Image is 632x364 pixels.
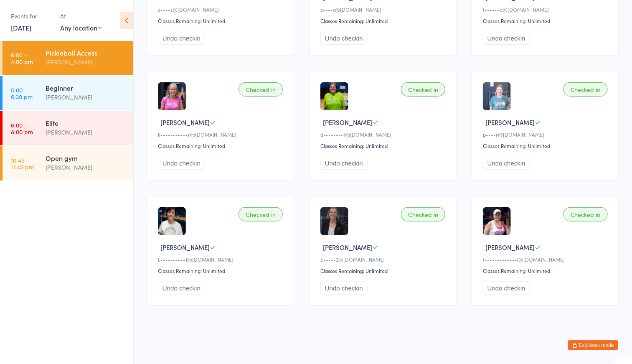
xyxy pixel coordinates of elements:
[158,82,186,110] img: image1675784230.png
[483,6,610,13] div: t••••••a@[DOMAIN_NAME]
[46,83,126,92] div: Beginner
[563,82,608,97] div: Checked in
[483,267,610,274] div: Classes Remaining: Unlimited
[160,243,210,252] span: [PERSON_NAME]
[46,118,126,127] div: Elite
[320,256,448,263] div: E•••••2@[DOMAIN_NAME]
[3,76,133,110] a: 5:00 -6:30 pmBeginner[PERSON_NAME]
[158,207,186,235] img: image1675957114.png
[239,207,283,221] div: Checked in
[158,256,285,263] div: L••••••••••1@[DOMAIN_NAME]
[46,92,126,102] div: [PERSON_NAME]
[46,163,126,172] div: [PERSON_NAME]
[485,243,535,252] span: [PERSON_NAME]
[483,82,511,110] img: image1673971450.png
[46,153,126,163] div: Open gym
[320,157,368,170] button: Undo checkin
[483,142,610,149] div: Classes Remaining: Unlimited
[46,48,126,57] div: Pickleball Access
[158,6,285,13] div: c••••s@[DOMAIN_NAME]
[11,9,52,23] div: Events for
[483,282,530,295] button: Undo checkin
[158,282,205,295] button: Undo checkin
[320,267,448,274] div: Classes Remaining: Unlimited
[320,207,348,235] img: image1673971376.png
[320,17,448,24] div: Classes Remaining: Unlimited
[401,82,445,97] div: Checked in
[158,267,285,274] div: Classes Remaining: Unlimited
[483,157,530,170] button: Undo checkin
[60,23,102,32] div: Any location
[158,17,285,24] div: Classes Remaining: Unlimited
[11,51,33,65] time: 6:00 - 4:00 pm
[320,6,448,13] div: c••••s@[DOMAIN_NAME]
[320,282,368,295] button: Undo checkin
[3,41,133,75] a: 6:00 -4:00 pmPickleball Access[PERSON_NAME]
[158,157,205,170] button: Undo checkin
[483,17,610,24] div: Classes Remaining: Unlimited
[158,142,285,149] div: Classes Remaining: Unlimited
[11,157,34,170] time: 10:45 - 11:45 pm
[483,32,530,45] button: Undo checkin
[401,207,445,221] div: Checked in
[46,57,126,67] div: [PERSON_NAME]
[483,256,610,263] div: t•••••••••••••l@[DOMAIN_NAME]
[320,82,348,110] img: image1685115685.png
[483,207,511,235] img: image1675785116.png
[60,9,102,23] div: At
[3,111,133,145] a: 6:00 -8:00 pmElite[PERSON_NAME]
[239,82,283,97] div: Checked in
[483,131,610,138] div: p••••r@[DOMAIN_NAME]
[3,146,133,181] a: 10:45 -11:45 pmOpen gym[PERSON_NAME]
[320,32,368,45] button: Undo checkin
[568,340,618,350] button: Exit kiosk mode
[11,23,31,32] a: [DATE]
[46,127,126,137] div: [PERSON_NAME]
[323,118,372,127] span: [PERSON_NAME]
[11,122,33,135] time: 6:00 - 8:00 pm
[158,131,285,138] div: k•••••••••••r@[DOMAIN_NAME]
[323,243,372,252] span: [PERSON_NAME]
[563,207,608,221] div: Checked in
[320,142,448,149] div: Classes Remaining: Unlimited
[320,131,448,138] div: d••••••••t@[DOMAIN_NAME]
[485,118,535,127] span: [PERSON_NAME]
[11,87,33,100] time: 5:00 - 6:30 pm
[158,32,205,45] button: Undo checkin
[160,118,210,127] span: [PERSON_NAME]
